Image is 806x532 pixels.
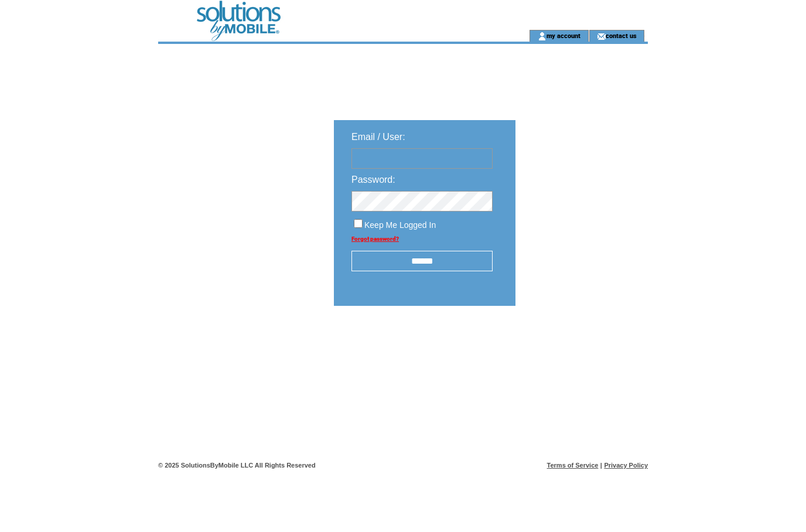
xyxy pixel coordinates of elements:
a: contact us [606,32,637,39]
span: © 2025 SolutionsByMobile LLC All Rights Reserved [158,462,316,469]
span: Keep Me Logged In [364,220,436,230]
a: Terms of Service [547,462,599,469]
span: | [600,462,602,469]
img: transparent.png;jsessionid=7CE302403A10C38DA2FEB7F0BB4E3601 [549,335,608,350]
a: my account [547,32,580,39]
img: contact_us_icon.gif;jsessionid=7CE302403A10C38DA2FEB7F0BB4E3601 [597,32,606,41]
img: account_icon.gif;jsessionid=7CE302403A10C38DA2FEB7F0BB4E3601 [538,32,547,41]
a: Privacy Policy [604,462,648,469]
a: Forgot password? [351,236,399,242]
span: Email / User: [351,132,405,142]
span: Password: [351,175,395,185]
